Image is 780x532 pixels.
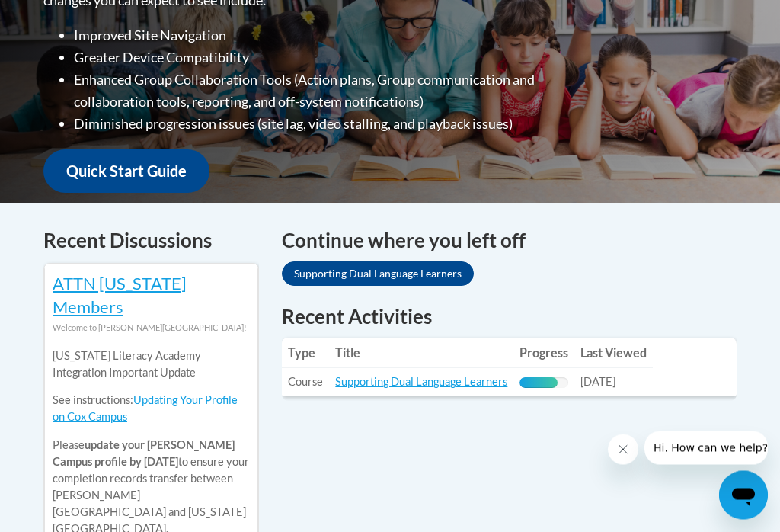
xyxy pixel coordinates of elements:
[43,226,259,256] h4: Recent Discussions
[74,69,596,114] li: Enhanced Group Collaboration Tools (Action plans, Group communication and collaboration tools, re...
[719,471,768,520] iframe: Button to launch messaging window
[574,338,653,369] th: Last Viewed
[282,303,737,331] h1: Recent Activities
[519,378,557,389] div: Progress, %
[329,338,513,369] th: Title
[53,274,187,318] a: ATTN [US_STATE] Members
[53,394,238,424] a: Updating Your Profile on Cox Campus
[74,47,596,69] li: Greater Device Compatibility
[580,376,615,389] span: [DATE]
[53,348,250,382] p: [US_STATE] Literacy Academy Integration Important Update
[74,25,596,47] li: Improved Site Navigation
[644,431,768,465] iframe: Message from company
[74,114,596,136] li: Diminished progression issues (site lag, video stalling, and playback issues)
[53,439,235,469] b: update your [PERSON_NAME] Campus profile by [DATE]
[288,376,323,389] span: Course
[282,226,737,256] h4: Continue where you left off
[53,320,250,337] div: Welcome to [PERSON_NAME][GEOGRAPHIC_DATA]!
[513,338,574,369] th: Progress
[53,393,250,426] p: See instructions:
[335,376,507,389] a: Supporting Dual Language Learners
[608,434,638,465] iframe: Close message
[282,262,474,287] a: Supporting Dual Language Learners
[282,338,329,369] th: Type
[43,150,209,194] a: Quick Start Guide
